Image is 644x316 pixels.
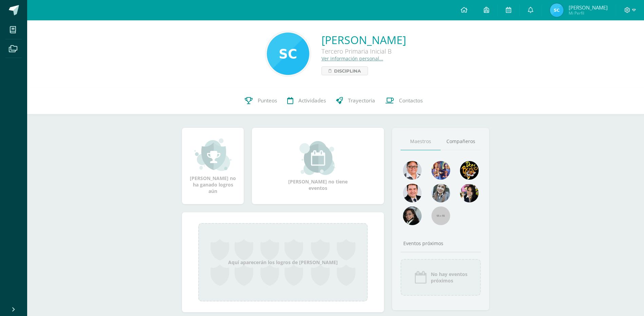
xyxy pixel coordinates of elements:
[460,161,479,180] img: 29fc2a48271e3f3676cb2cb292ff2552.png
[403,184,422,202] img: 79570d67cb4e5015f1d97fde0ec62c05.png
[282,87,331,114] a: Actividades
[460,184,479,202] img: ddcb7e3f3dd5693f9a3e043a79a89297.png
[431,206,450,225] img: 55x55
[403,206,422,225] img: 6377130e5e35d8d0020f001f75faf696.png
[321,47,406,55] div: Tercero Primaria Inicial B
[321,33,406,47] a: [PERSON_NAME]
[569,10,608,16] span: Mi Perfil
[431,184,450,202] img: 45bd7986b8947ad7e5894cbc9b781108.png
[321,66,368,75] a: Disciplina
[189,138,237,194] div: [PERSON_NAME] no ha ganado logros aún
[348,97,375,104] span: Trayectoria
[401,133,441,150] a: Maestros
[321,55,383,62] a: Ver información personal...
[299,141,336,175] img: event_small.png
[195,138,232,172] img: achievement_small.png
[267,33,309,75] img: f3c7b6693e4d657d3b1b8ca066a06c89.png
[431,161,450,180] img: 88256b496371d55dc06d1c3f8a5004f4.png
[331,87,380,114] a: Trayectoria
[298,97,326,104] span: Actividades
[380,87,428,114] a: Contactos
[399,97,423,104] span: Contactos
[334,67,361,75] span: Disciplina
[284,141,352,191] div: [PERSON_NAME] no tiene eventos
[550,3,564,17] img: c311e47252d4917f4918501df26b23e9.png
[403,161,422,180] img: e4a2b398b348778d3cab6ec528db8ad3.png
[401,240,481,246] div: Eventos próximos
[441,133,481,150] a: Compañeros
[431,271,467,284] span: No hay eventos próximos
[569,4,608,11] span: [PERSON_NAME]
[240,87,282,114] a: Punteos
[198,223,368,301] div: Aquí aparecerán los logros de [PERSON_NAME]
[414,271,427,284] img: event_icon.png
[258,97,277,104] span: Punteos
